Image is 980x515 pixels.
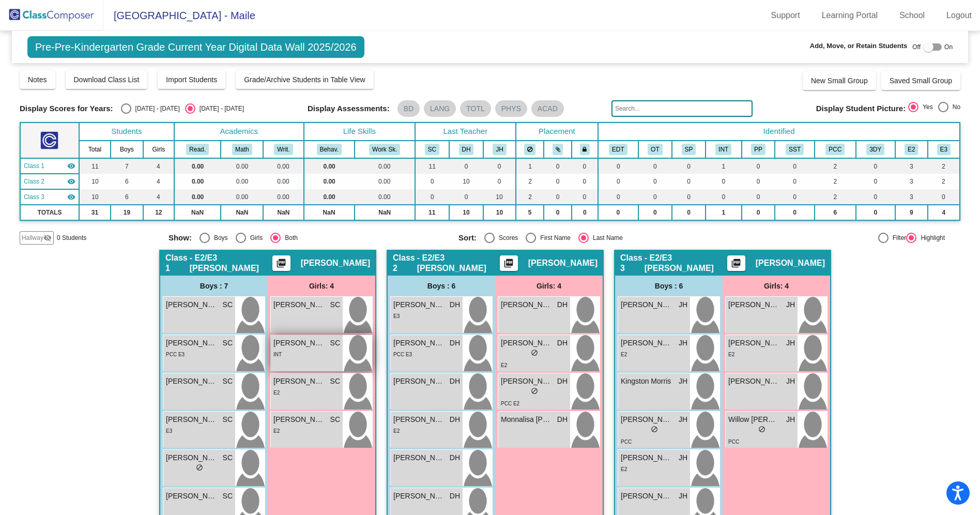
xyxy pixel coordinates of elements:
span: SC [330,414,340,425]
div: No [948,102,960,112]
td: 0.00 [221,174,263,189]
mat-chip: LANG [424,100,456,117]
div: Girls: 4 [268,276,375,296]
mat-chip: BD [397,100,420,117]
th: Girls [143,141,174,158]
span: [PERSON_NAME] [621,491,672,502]
span: do_not_disturb_alt [758,426,765,433]
td: 0 [449,158,484,174]
td: NaN [174,205,221,220]
span: [PERSON_NAME] [393,376,445,387]
td: 2 [928,158,960,174]
span: [PERSON_NAME] [273,338,325,349]
span: E2 [621,352,627,357]
th: Identified [598,123,960,141]
button: Import Students [158,70,225,89]
span: On [944,42,953,52]
span: Class 2 [393,253,417,274]
td: 0.00 [263,174,303,189]
th: Student Study Team Held [775,141,815,158]
span: [PERSON_NAME] [166,414,218,425]
mat-radio-group: Select an option [121,103,244,114]
td: 11 [79,158,111,174]
span: [PERSON_NAME][GEOGRAPHIC_DATA] [166,452,218,463]
span: PCC E3 [393,352,412,357]
div: [DATE] - [DATE] [131,104,180,113]
td: 0 [706,189,742,205]
button: Print Students Details [272,255,290,271]
td: 5 [516,205,544,220]
td: 2 [516,174,544,189]
td: Jennifer Hardison - E2/E3 Taberski [20,189,79,205]
td: 0 [638,158,672,174]
td: 0 [449,189,484,205]
td: 0 [706,174,742,189]
td: 0 [672,205,706,220]
th: Occupational Therapy [638,141,672,158]
span: PCC [728,439,739,445]
button: SP [682,144,696,155]
td: NaN [304,205,355,220]
td: 0 [928,189,960,205]
th: Early 3 [928,141,960,158]
button: Print Students Details [500,255,518,271]
td: 4 [928,205,960,220]
span: Kingston Morris [621,376,672,387]
mat-icon: visibility [67,162,75,170]
td: 0 [742,205,775,220]
button: Saved Small Group [881,71,960,90]
span: E2 [728,352,734,357]
button: E3 [937,144,951,155]
div: Last Name [589,233,623,243]
span: [PERSON_NAME] [621,299,672,310]
mat-chip: ACAD [531,100,564,117]
span: 0 Students [57,233,86,243]
td: 0.00 [304,189,355,205]
span: [PERSON_NAME] [273,376,325,387]
span: Grade/Archive Students in Table View [244,75,365,84]
div: First Name [536,233,571,243]
mat-radio-group: Select an option [908,102,960,115]
td: 0 [598,189,638,205]
span: JH [786,376,795,387]
span: DH [450,376,460,387]
td: 2 [815,158,856,174]
td: 12 [143,205,174,220]
td: Susie Canchola - E2/E3 Canchola [20,158,79,174]
span: [PERSON_NAME] [166,299,218,310]
td: 0.00 [355,174,415,189]
td: 0 [572,174,598,189]
td: 0.00 [263,158,303,174]
td: 0 [483,174,515,189]
span: Import Students [166,75,217,84]
td: 0 [775,158,815,174]
td: 3 [895,189,927,205]
td: NaN [221,205,263,220]
span: JH [679,414,687,425]
th: Jennifer Hardison [483,141,515,158]
span: DH [450,299,460,310]
span: [PERSON_NAME] [501,376,553,387]
span: Class 3 [24,192,44,202]
button: PCC [825,144,845,155]
td: 0 [672,158,706,174]
span: SC [223,299,233,310]
span: DH [557,338,568,349]
span: JH [679,338,687,349]
td: 9 [895,205,927,220]
td: 1 [706,205,742,220]
td: 0 [598,205,638,220]
td: 0 [775,189,815,205]
span: [PERSON_NAME] [621,414,672,425]
span: Class 3 [620,253,645,274]
button: 3DY [866,144,884,155]
a: Learning Portal [814,7,886,24]
td: 4 [143,174,174,189]
span: JH [679,299,687,310]
span: SC [223,452,233,463]
td: 0.00 [174,189,221,205]
div: Filter [889,233,907,243]
td: 0 [598,174,638,189]
td: 10 [79,174,111,189]
span: [PERSON_NAME] [728,376,780,387]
